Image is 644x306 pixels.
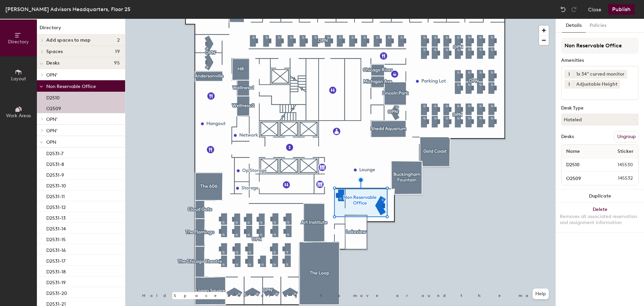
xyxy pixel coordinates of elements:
[11,76,26,82] span: Layout
[563,145,583,158] span: Name
[565,70,573,79] button: 1
[556,189,644,203] button: Duplicate
[6,113,31,119] span: Work Areas
[46,278,66,286] p: D2531-19
[586,19,610,33] button: Policies
[46,246,66,253] p: D2531-16
[115,49,120,54] span: 19
[561,105,639,111] div: Desk Type
[37,24,125,35] h1: Directory
[8,39,29,45] span: Directory
[560,6,567,13] img: Undo
[46,104,61,112] p: O2509
[46,149,63,157] p: D2531-7
[565,80,573,89] button: 1
[561,114,639,126] button: Hoteled
[5,5,130,13] div: [PERSON_NAME] Advisors Headquarters, Floor 25
[561,58,639,63] div: Amenities
[560,214,640,226] div: Removes all associated reservation and assignment information
[114,60,120,66] span: 95
[563,174,602,183] input: Unnamed desk
[533,289,549,299] button: Help
[46,84,96,89] span: Non Reservable Office
[46,128,57,134] span: OPN'
[46,256,65,264] p: D2531-17
[601,161,637,169] span: 145530
[46,170,64,178] p: D2531-9
[46,181,66,189] p: D2531-10
[562,19,586,33] button: Details
[561,134,574,139] div: Desks
[46,60,59,66] span: Desks
[117,38,120,43] span: 2
[46,289,67,296] p: D2531-20
[46,224,66,232] p: D2531-14
[46,117,57,122] span: OPN'
[46,72,57,78] span: OPN'
[568,81,570,88] span: 1
[602,175,637,182] span: 145532
[608,4,635,15] button: Publish
[46,38,91,43] span: Add spaces to map
[46,203,66,210] p: D2531-12
[46,267,66,275] p: D2531-18
[614,131,639,142] button: Ungroup
[46,235,66,243] p: D2531-15
[573,80,620,89] div: Adjustable Height
[588,4,601,15] button: Close
[614,145,637,158] span: Sticker
[46,213,66,221] p: D2531-13
[556,203,644,232] button: DeleteRemoves all associated reservation and assignment information
[568,71,570,78] span: 1
[46,160,64,167] p: D2531-8
[571,6,577,13] img: Redo
[46,93,60,101] p: D2510
[563,160,601,170] input: Unnamed desk
[46,139,56,145] span: OPN
[573,70,627,79] div: 1x 34" curved monitor
[46,192,65,200] p: D2531-11
[46,49,63,54] span: Spaces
